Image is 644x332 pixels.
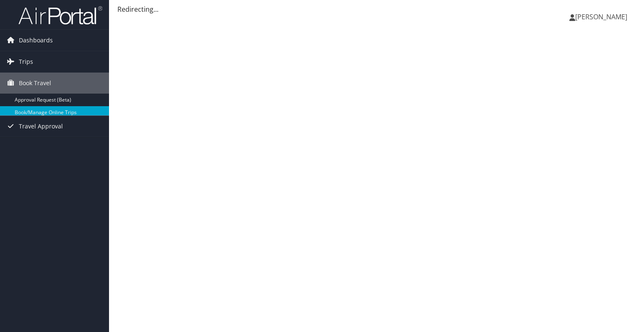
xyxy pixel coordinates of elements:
a: [PERSON_NAME] [569,4,636,29]
span: Trips [19,51,33,72]
span: Book Travel [19,73,51,94]
img: airportal-logo.png [18,5,102,25]
span: [PERSON_NAME] [575,12,627,21]
span: Travel Approval [19,116,63,137]
span: Dashboards [19,30,53,51]
div: Redirecting... [117,4,636,14]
